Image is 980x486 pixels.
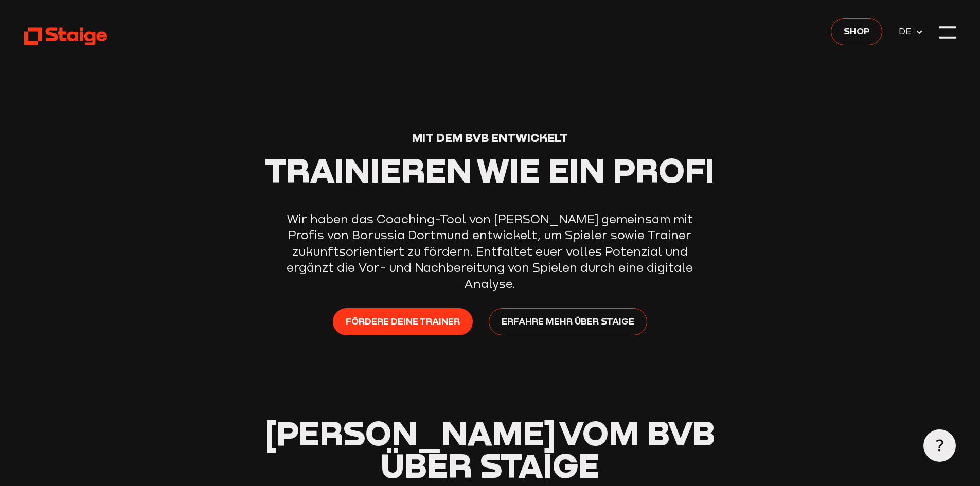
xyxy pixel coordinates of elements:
span: Erfahre mehr über Staige [502,314,634,329]
a: Shop [831,18,882,45]
span: DE [899,24,915,39]
iframe: chat widget [937,228,970,259]
span: Trainieren wie ein Profi [265,150,715,190]
a: Fördere deine Trainer [333,308,472,335]
p: Wir haben das Coaching-Tool von [PERSON_NAME] gemeinsam mit Profis von Borussia Dortmund entwicke... [284,211,696,292]
span: [PERSON_NAME] vom BVB über Staige [265,412,715,485]
a: Erfahre mehr über Staige [489,308,647,335]
span: Fördere deine Trainer [346,314,460,329]
span: Mit dem BVB entwickelt [412,130,568,145]
span: Shop [844,24,870,38]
